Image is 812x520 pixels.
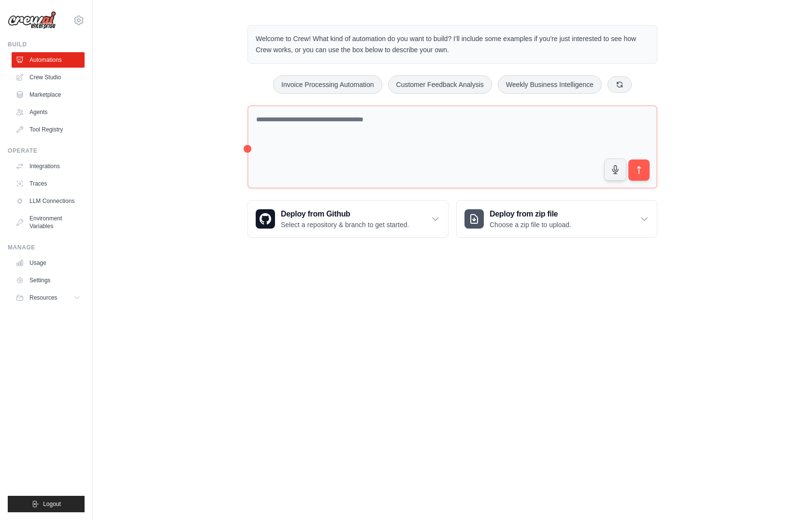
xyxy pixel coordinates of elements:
[12,176,85,191] a: Traces
[498,75,602,94] button: Weekly Business Intelligence
[12,273,85,288] a: Settings
[490,208,571,220] h3: Deploy from zip file
[8,11,56,29] img: Logo
[12,211,85,234] a: Environment Variables
[29,294,57,302] span: Resources
[273,75,382,94] button: Invoice Processing Automation
[12,255,85,271] a: Usage
[388,75,492,94] button: Customer Feedback Analysis
[12,70,85,85] a: Crew Studio
[43,500,61,508] span: Logout
[12,87,85,102] a: Marketplace
[8,496,85,512] button: Logout
[12,104,85,120] a: Agents
[12,122,85,137] a: Tool Registry
[256,33,649,56] p: Welcome to Crew! What kind of automation do you want to build? I'll include some examples if you'...
[12,193,85,209] a: LLM Connections
[8,41,85,48] div: Build
[281,220,409,230] p: Select a repository & branch to get started.
[490,220,571,230] p: Choose a zip file to upload.
[12,290,85,305] button: Resources
[12,52,85,68] a: Automations
[8,244,85,251] div: Manage
[281,208,409,220] h3: Deploy from Github
[12,159,85,174] a: Integrations
[8,147,85,155] div: Operate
